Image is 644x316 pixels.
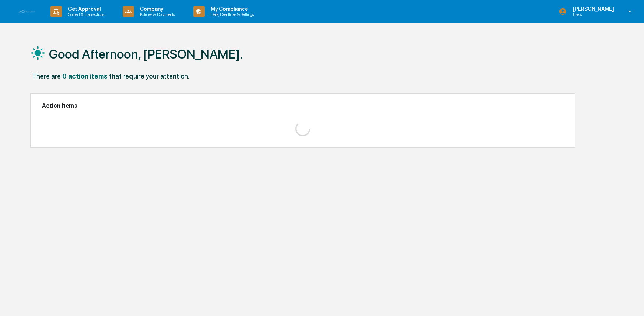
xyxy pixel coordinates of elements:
p: Policies & Documents [134,12,178,17]
p: [PERSON_NAME] [567,6,618,12]
div: that require your attention. [109,72,190,80]
p: Content & Transactions [62,12,108,17]
h2: Action Items [42,102,563,109]
p: Users [567,12,618,17]
p: My Compliance [205,6,257,12]
p: Get Approval [62,6,108,12]
p: Data, Deadlines & Settings [205,12,257,17]
img: logo [18,10,36,14]
div: There are [32,72,61,80]
div: 0 action items [62,72,108,80]
p: Company [134,6,178,12]
h1: Good Afternoon, [PERSON_NAME]. [49,47,243,61]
